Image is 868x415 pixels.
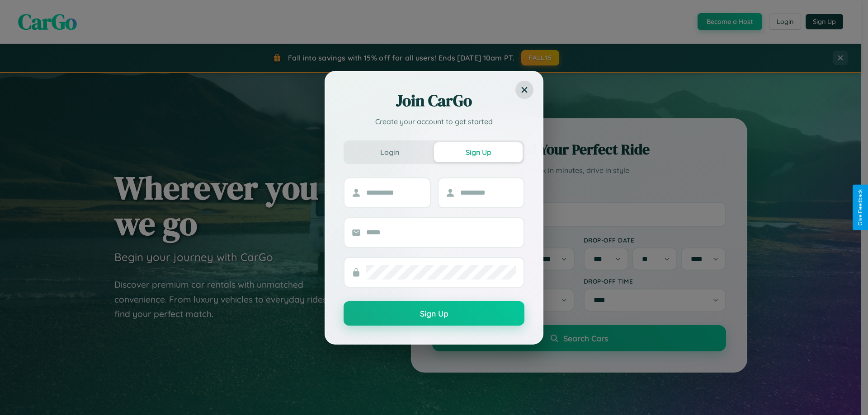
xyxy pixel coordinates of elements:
[344,301,524,326] button: Sign Up
[434,142,523,162] button: Sign Up
[857,189,863,226] div: Give Feedback
[345,142,434,162] button: Login
[344,90,524,112] h2: Join CarGo
[344,116,524,127] p: Create your account to get started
